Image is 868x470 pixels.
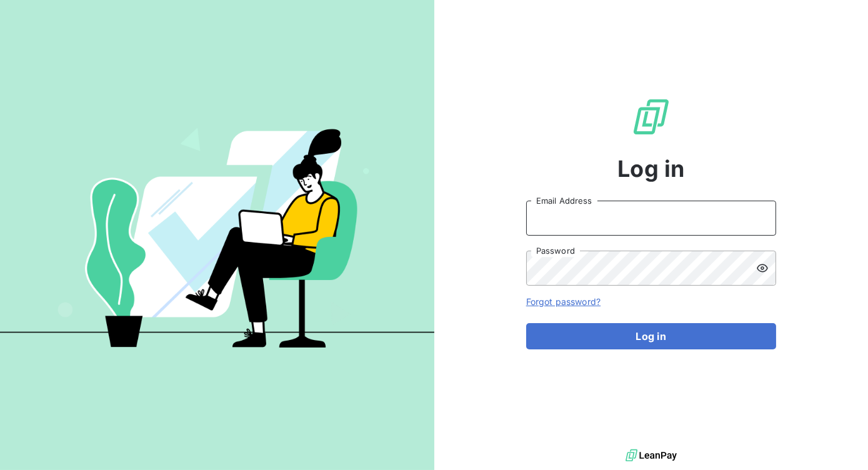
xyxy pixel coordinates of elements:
button: Log in [526,323,776,349]
a: Forgot password? [526,296,601,307]
span: Log in [617,152,684,186]
img: LeanPay Logo [631,97,671,137]
img: logo [626,446,677,465]
input: placeholder [526,201,776,236]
